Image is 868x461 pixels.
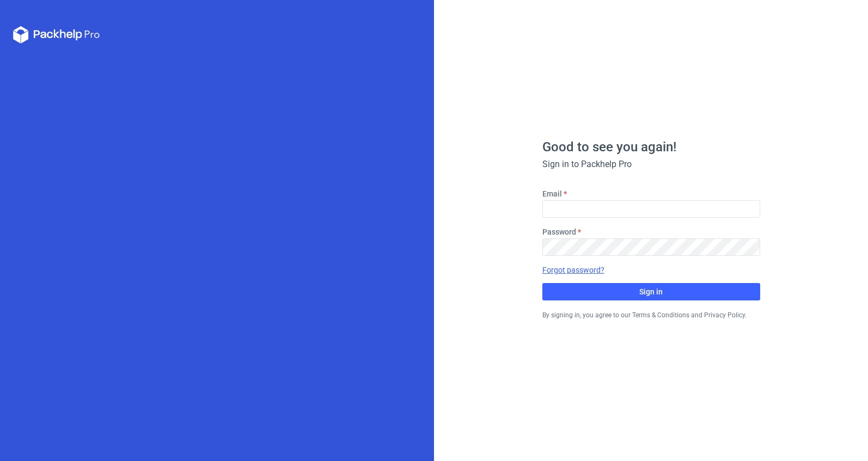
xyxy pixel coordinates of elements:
label: Password [542,226,576,237]
small: By signing in, you agree to our Terms & Conditions and Privacy Policy. [542,311,747,319]
a: Forgot password? [542,265,604,275]
div: Sign in to Packhelp Pro [542,158,760,171]
label: Email [542,188,562,199]
h1: Good to see you again! [542,140,760,153]
button: Sign in [542,283,760,300]
svg: Packhelp Pro [13,26,100,44]
span: Sign in [639,288,663,296]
